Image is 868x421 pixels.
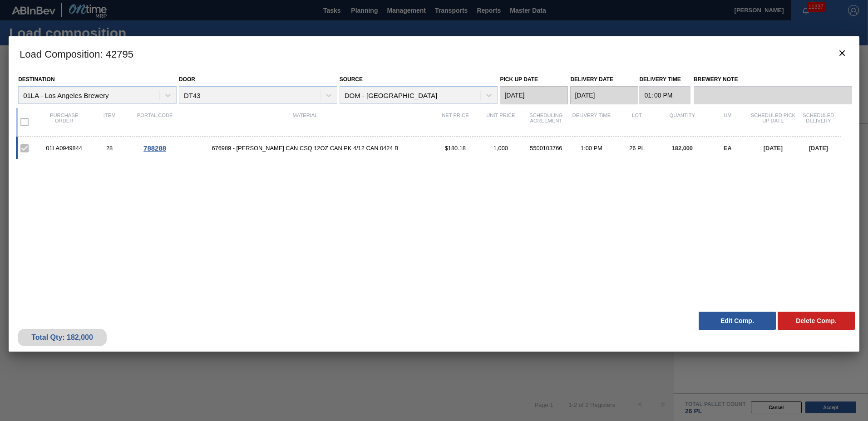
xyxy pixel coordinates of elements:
label: Door [179,76,195,83]
div: Go to Order [132,144,178,152]
div: Delivery Time [569,113,614,132]
div: Unit Price [478,113,523,132]
div: Material [178,113,433,132]
span: [DATE] [764,145,783,152]
div: 1,000 [478,145,523,152]
span: [DATE] [809,145,828,152]
div: 1:00 PM [569,145,614,152]
div: Item [87,113,132,132]
label: Delivery Date [570,76,613,83]
div: Lot [614,113,660,132]
div: Scheduled Delivery [796,113,841,132]
button: Delete Comp. [778,312,855,330]
div: 01LA0949844 [41,145,87,152]
div: $180.18 [433,145,478,152]
div: UM [705,113,750,132]
label: Brewery Note [694,73,852,86]
div: Total Qty: 182,000 [25,333,100,342]
div: Portal code [132,113,178,132]
span: EA [724,145,732,152]
div: Quantity [660,113,705,132]
div: 28 [87,145,132,152]
button: Edit Comp. [699,312,776,330]
div: 5500103766 [523,145,569,152]
label: Delivery Time [639,73,690,86]
div: Net Price [433,113,478,132]
span: 788288 [143,144,166,152]
label: Pick up Date [500,76,538,83]
input: mm/dd/yyyy [500,86,568,104]
label: Destination [18,76,54,83]
div: 26 PL [614,145,660,152]
label: Source [340,76,363,83]
span: 182,000 [672,145,693,152]
div: Scheduled Pick up Date [750,113,796,132]
input: mm/dd/yyyy [570,86,638,104]
div: Purchase order [41,113,87,132]
h3: Load Composition : 42795 [9,36,859,71]
span: 676989 - CARR CAN CSQ 12OZ CAN PK 4/12 CAN 0424 B [178,145,433,152]
div: Scheduling Agreement [523,113,569,132]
